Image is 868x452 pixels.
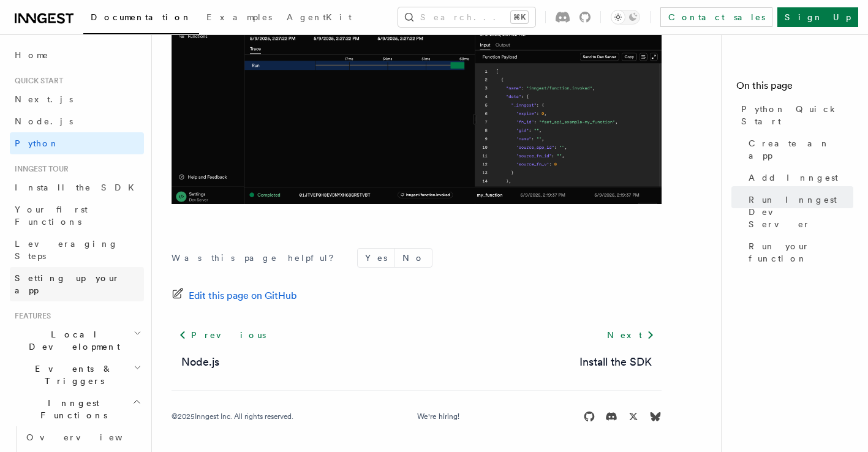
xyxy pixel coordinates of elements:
a: Next.js [10,88,144,110]
a: Contact sales [660,7,772,27]
span: Documentation [91,12,192,22]
a: AgentKit [279,4,359,33]
span: Create an app [749,137,853,162]
a: Sign Up [777,7,858,27]
span: Run your function [749,240,853,265]
a: Install the SDK [579,353,652,371]
span: Install the SDK [15,183,142,192]
kbd: ⌘K [511,11,528,23]
a: We're hiring! [417,412,459,421]
span: Overview [26,432,153,442]
button: Toggle dark mode [611,10,640,24]
span: Your first Functions [15,205,88,227]
a: Run Inngest Dev Server [744,189,853,235]
button: No [395,249,432,267]
span: Leveraging Steps [15,239,118,261]
span: Events & Triggers [10,363,134,387]
a: Leveraging Steps [10,233,144,267]
span: Add Inngest [749,171,838,184]
p: Was this page helpful? [172,252,342,264]
a: Install the SDK [10,176,144,198]
span: Node.js [15,116,73,126]
a: Home [10,44,144,66]
a: Next [600,324,662,346]
span: Python [15,138,59,148]
button: Inngest Functions [10,392,144,426]
a: Documentation [83,4,199,34]
span: Local Development [10,328,134,353]
span: Run Inngest Dev Server [749,194,853,230]
span: Inngest tour [10,164,69,174]
a: Setting up your app [10,267,144,301]
a: Create an app [744,132,853,167]
a: Python [10,132,144,154]
a: Add Inngest [744,167,853,189]
a: Node.js [181,353,219,371]
span: Python Quick Start [741,103,853,127]
div: © 2025 Inngest Inc. All rights reserved. [172,412,293,421]
span: AgentKit [287,12,352,22]
a: Your first Functions [10,198,144,233]
a: Edit this page on GitHub [172,287,297,304]
span: Quick start [10,76,63,86]
h4: On this page [736,78,853,98]
button: Events & Triggers [10,358,144,392]
span: Setting up your app [15,273,120,295]
span: Edit this page on GitHub [189,287,297,304]
button: Search...⌘K [398,7,535,27]
a: Run your function [744,235,853,269]
span: Features [10,311,51,321]
span: Home [15,49,49,61]
span: Examples [206,12,272,22]
span: Inngest Functions [10,397,132,421]
a: Overview [21,426,144,448]
span: Next.js [15,94,73,104]
a: Node.js [10,110,144,132]
a: Python Quick Start [736,98,853,132]
button: Yes [358,249,394,267]
a: Examples [199,4,279,33]
a: Previous [172,324,273,346]
button: Local Development [10,323,144,358]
